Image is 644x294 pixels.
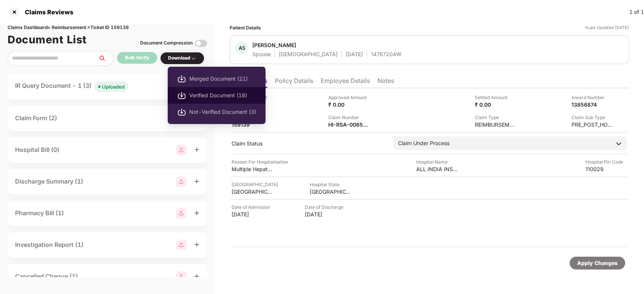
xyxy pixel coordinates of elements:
[629,8,644,16] div: 1 of 1
[15,145,59,155] div: Hospital Bill (0)
[577,259,618,267] div: Apply Changes
[177,91,186,100] img: svg+xml;base64,PHN2ZyBpZD0iRG93bmxvYWQtMjB4MjAiIHhtbG5zPSJodHRwOi8vd3d3LnczLm9yZy8yMDAwL3N2ZyIgd2...
[615,140,622,147] img: downArrowIcon
[571,94,613,101] div: Inward Number
[279,51,338,58] div: [DEMOGRAPHIC_DATA]
[377,77,394,88] li: Notes
[190,55,196,61] img: svg+xml;base64,PHN2ZyBpZD0iRHJvcGRvd24tMzJ4MzIiIHhtbG5zPSJodHRwOi8vd3d3LnczLm9yZy8yMDAwL3N2ZyIgd2...
[176,240,187,250] img: svg+xml;base64,PHN2ZyBpZD0iR3JvdXBfMjg4MTMiIGRhdGEtbmFtZT0iR3JvdXAgMjg4MTMiIHhtbG5zPSJodHRwOi8vd3...
[416,158,458,165] div: Hospital Name
[125,54,149,61] div: Bulk Verify
[8,24,207,31] div: Claims Dashboard > Reimbursement > Ticket ID 159139
[15,113,57,123] div: Claim Form (2)
[275,77,313,88] li: Policy Details
[140,40,193,47] div: Document Compression
[321,77,370,88] li: Employee Details
[177,107,186,116] img: svg+xml;base64,PHN2ZyBpZD0iRG93bmxvYWQtMjB4MjAiIHhtbG5zPSJodHRwOi8vd3d3LnczLm9yZy8yMDAwL3N2ZyIgd2...
[177,74,186,83] img: svg+xml;base64,PHN2ZyBpZD0iRG93bmxvYWQtMjB4MjAiIHhtbG5zPSJodHRwOi8vd3d3LnczLm9yZy8yMDAwL3N2ZyIgd2...
[585,158,627,165] div: Hospital Pin Code
[346,51,363,58] div: [DATE]
[585,165,627,173] div: 110029
[176,271,187,282] img: svg+xml;base64,PHN2ZyBpZD0iR3JvdXBfMjg4MTMiIGRhdGEtbmFtZT0iR3JvdXAgMjg4MTMiIHhtbG5zPSJodHRwOi8vd3...
[15,208,64,218] div: Pharmacy Bill (1)
[252,41,296,49] div: [PERSON_NAME]
[176,176,187,187] img: svg+xml;base64,PHN2ZyBpZD0iR3JvdXBfMjg4MTMiIGRhdGEtbmFtZT0iR3JvdXAgMjg4MTMiIHhtbG5zPSJodHRwOi8vd3...
[98,55,113,61] span: search
[585,24,629,31] div: *Last Updated [DATE]
[235,41,249,55] div: AS
[232,181,278,188] div: [GEOGRAPHIC_DATA]
[98,51,114,66] button: search
[15,81,128,92] div: IR Query Document - 1 (3)
[475,101,516,108] div: ₹ 0.00
[194,179,199,184] span: plus
[194,210,199,216] span: plus
[8,31,87,48] h1: Document List
[176,208,187,219] img: svg+xml;base64,PHN2ZyBpZD0iR3JvdXBfMjg4MTMiIGRhdGEtbmFtZT0iR3JvdXAgMjg4MTMiIHhtbG5zPSJodHRwOi8vd3...
[252,51,271,58] div: Spouse
[232,204,273,211] div: Date of Admission
[305,211,346,218] div: [DATE]
[232,165,273,173] div: Multiple Hepatic [MEDICAL_DATA]
[571,101,613,108] div: 13856874
[15,272,78,281] div: Cancelled Cheque (1)
[305,204,346,211] div: Date of Discharge
[102,83,125,90] div: Uploaded
[232,158,288,165] div: Reason For Hospitalisation
[176,145,187,155] img: svg+xml;base64,PHN2ZyBpZD0iR3JvdXBfMjg4MTMiIGRhdGEtbmFtZT0iR3JvdXAgMjg4MTMiIHhtbG5zPSJodHRwOi8vd3...
[416,165,458,173] div: ALL INDIA INSTITUTE OF MEDICAL SCIENCES (CNC)
[232,140,386,147] div: Claim Status
[328,121,370,128] div: HI-RSA-006527374(1)
[189,108,256,116] span: Not-Verified Document (3)
[571,121,613,128] div: PRE_POST_HOSPITALIZATION_REIMBURSEMENT
[189,75,256,83] span: Merged Document (21)
[232,188,273,195] div: [GEOGRAPHIC_DATA]
[328,101,370,108] div: ₹ 0.00
[15,177,83,186] div: Discharge Summary (1)
[189,91,256,100] span: Verified Document (18)
[195,37,207,49] img: svg+xml;base64,PHN2ZyBpZD0iVG9nZ2xlLTMyeDMyIiB4bWxucz0iaHR0cDovL3d3dy53My5vcmcvMjAwMC9zdmciIHdpZH...
[194,274,199,279] span: plus
[475,94,516,101] div: Settled Amount
[328,94,370,101] div: Approved Amount
[230,24,261,31] div: Patient Details
[194,147,199,152] span: plus
[328,114,370,121] div: Claim Number
[20,8,73,16] div: Claims Reviews
[371,51,402,58] div: 14767204W
[475,121,516,128] div: REIMBURSEMENT
[398,139,449,147] div: Claim Under Process
[475,114,516,121] div: Claim Type
[232,211,273,218] div: [DATE]
[310,181,351,188] div: Hospital State
[194,242,199,247] span: plus
[168,55,196,62] div: Download
[310,188,351,195] div: [GEOGRAPHIC_DATA]
[15,240,83,250] div: Investigation Report (1)
[571,114,613,121] div: Claim Sub Type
